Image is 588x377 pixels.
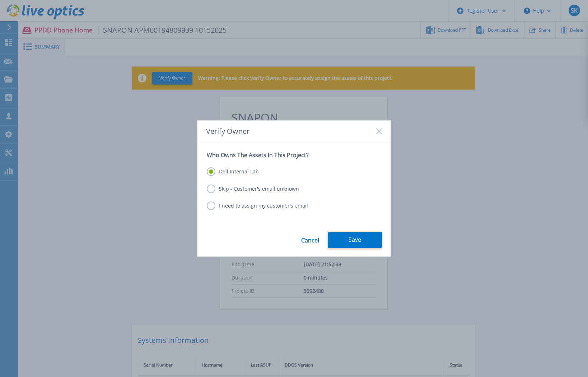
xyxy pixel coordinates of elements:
span: Verify Owner [206,127,249,135]
label: Dell Internal Lab [207,167,259,176]
label: Skip - Customer's email unknown [207,185,299,193]
button: Save [328,232,382,248]
a: Cancel [301,232,319,248]
label: I need to assign my customer's email [207,201,308,210]
p: Who Owns The Assets In This Project? [207,151,381,159]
